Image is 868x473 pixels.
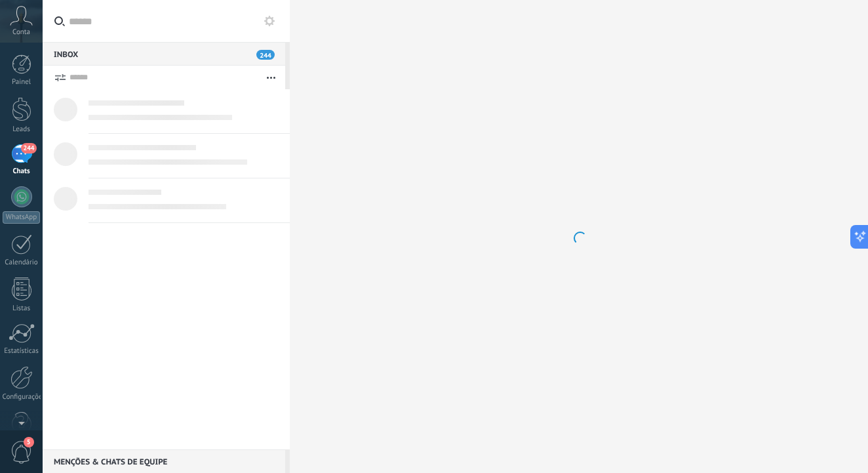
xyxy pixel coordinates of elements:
[3,167,41,176] div: Chats
[43,449,285,473] div: Menções & Chats de equipe
[3,258,41,267] div: Calendário
[3,304,41,313] div: Listas
[43,42,285,66] div: Inbox
[21,143,36,154] span: 244
[256,50,275,60] span: 244
[257,66,285,89] button: Mais
[3,393,41,401] div: Configurações
[3,125,41,134] div: Leads
[3,211,40,224] div: WhatsApp
[12,28,30,37] span: Conta
[24,437,34,447] span: 5
[3,347,41,356] div: Estatísticas
[3,78,41,87] div: Painel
